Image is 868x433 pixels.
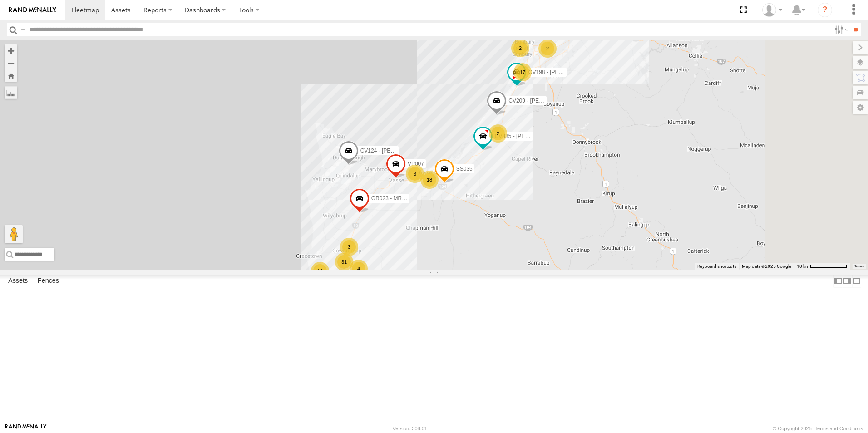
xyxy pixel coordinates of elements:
span: CV335 - [PERSON_NAME] [495,133,561,140]
label: Fences [33,275,64,287]
span: Map data ©2025 Google [742,264,791,269]
i: ? [818,3,832,17]
div: © Copyright 2025 - [773,426,863,431]
label: Search Query [19,23,26,36]
button: Map Scale: 10 km per 79 pixels [794,263,850,270]
label: Assets [4,275,32,287]
div: 2 [489,124,507,143]
span: GR023 - MRRC [371,195,410,202]
button: Zoom out [5,57,17,69]
div: Graham Broom [759,3,785,17]
label: Dock Summary Table to the Left [833,275,843,288]
span: CV198 - [PERSON_NAME] [528,69,595,76]
a: Terms (opens in new tab) [854,265,864,268]
label: Hide Summary Table [852,275,861,288]
span: CV124 - [PERSON_NAME] [360,148,427,154]
label: Search Filter Options [831,23,850,36]
div: 2 [538,39,557,58]
span: CV209 - [PERSON_NAME] [508,98,575,104]
button: Keyboard shortcuts [697,263,736,270]
div: Version: 308.01 [393,426,427,431]
div: 13 [311,262,329,280]
label: Dock Summary Table to the Right [843,275,852,288]
button: Drag Pegman onto the map to open Street View [5,225,23,243]
div: 2 [511,39,529,57]
span: VP007 [408,161,424,167]
div: 3 [406,165,424,183]
span: SS035 [456,166,473,172]
label: Measure [5,86,17,99]
img: rand-logo.svg [9,7,56,13]
div: 18 [420,171,439,189]
label: Map Settings [853,101,868,114]
div: 4 [350,260,368,278]
div: 17 [513,63,532,81]
a: Visit our Website [5,424,47,433]
a: Terms and Conditions [815,426,863,431]
button: Zoom Home [5,69,17,82]
button: Zoom in [5,44,17,57]
div: 31 [335,253,353,271]
div: 3 [340,238,358,256]
span: 10 km [797,264,809,269]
